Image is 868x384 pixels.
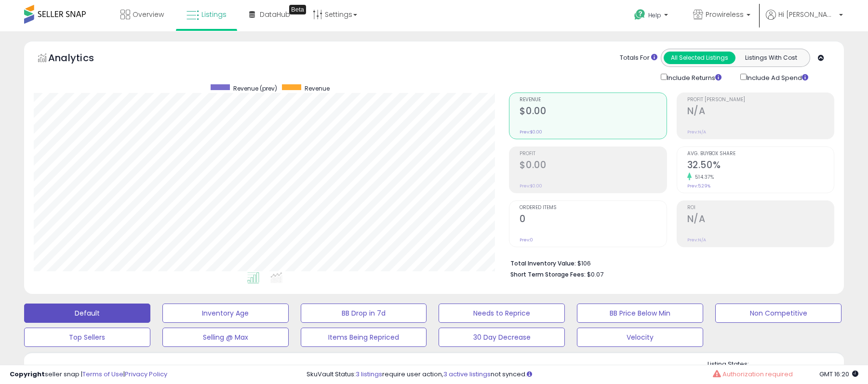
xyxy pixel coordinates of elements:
[733,72,824,83] div: Include Ad Spend
[687,106,834,119] h2: N/A
[125,370,167,379] a: Privacy Policy
[520,159,666,172] h2: $0.00
[587,270,603,279] span: $0.07
[706,10,744,19] span: Prowireless
[520,129,542,135] small: Prev: $0.00
[687,97,834,103] span: Profit [PERSON_NAME]
[620,53,657,63] div: Totals For
[520,106,666,119] h2: $0.00
[10,370,45,379] strong: Copyright
[133,10,164,19] span: Overview
[260,10,290,19] span: DataHub
[162,304,289,323] button: Inventory Age
[715,304,841,323] button: Non Competitive
[510,259,576,267] b: Total Inventory Value:
[654,72,733,83] div: Include Returns
[439,328,565,347] button: 30 Day Decrease
[735,52,807,64] button: Listings With Cost
[201,10,227,19] span: Listings
[24,304,150,323] button: Default
[687,159,834,172] h2: 32.50%
[10,370,167,379] div: seller snap | |
[577,304,703,323] button: BB Price Below Min
[687,237,706,243] small: Prev: N/A
[510,257,827,268] li: $106
[766,10,843,31] a: Hi [PERSON_NAME]
[664,52,735,64] button: All Selected Listings
[520,205,666,211] span: Ordered Items
[520,213,666,226] h2: 0
[51,363,88,377] h5: Listings
[443,370,491,379] a: 3 active listings
[687,183,710,189] small: Prev: 5.29%
[708,360,844,369] p: Listing States:
[301,304,427,323] button: BB Drop in 7d
[439,304,565,323] button: Needs to Reprice
[510,270,586,278] b: Short Term Storage Fees:
[520,237,533,243] small: Prev: 0
[819,370,858,379] span: 2025-10-15 16:20 GMT
[722,370,793,379] span: Authorization required
[301,328,427,347] button: Items Being Repriced
[692,173,714,181] small: 514.37%
[307,370,858,379] div: SkuVault Status: require user action, not synced.
[687,129,706,135] small: Prev: N/A
[305,84,330,93] span: Revenue
[82,370,123,379] a: Terms of Use
[687,205,834,211] span: ROI
[687,213,834,226] h2: N/A
[687,151,834,157] span: Avg. Buybox Share
[648,11,661,19] span: Help
[233,84,277,93] span: Revenue (prev)
[520,97,666,103] span: Revenue
[577,328,703,347] button: Velocity
[520,151,666,157] span: Profit
[24,328,150,347] button: Top Sellers
[289,5,306,14] div: Tooltip anchor
[162,328,289,347] button: Selling @ Max
[48,51,113,67] h5: Analytics
[520,183,542,189] small: Prev: $0.00
[778,10,836,19] span: Hi [PERSON_NAME]
[356,370,382,379] a: 3 listings
[634,9,646,21] i: Get Help
[627,1,678,31] a: Help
